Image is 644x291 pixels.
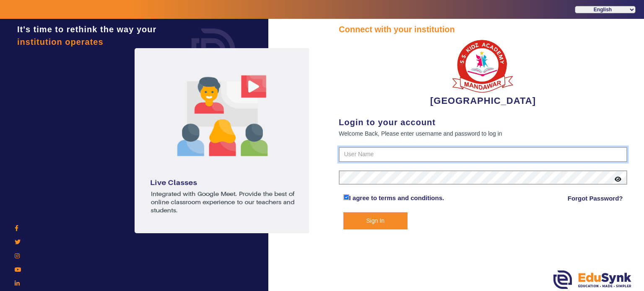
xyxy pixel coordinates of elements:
[135,48,311,233] img: login1.png
[553,270,631,289] img: edusynk.png
[339,36,627,108] div: [GEOGRAPHIC_DATA]
[349,194,444,201] a: I agree to terms and conditions.
[568,193,623,203] a: Forgot Password?
[339,23,627,36] div: Connect with your institution
[339,147,627,162] input: User Name
[339,116,627,129] div: Login to your account
[339,129,627,139] div: Welcome Back, Please enter username and password to log in
[452,36,514,94] img: b9104f0a-387a-4379-b368-ffa933cda262
[17,25,156,34] span: It's time to rethink the way your
[182,19,245,82] img: login.png
[343,212,408,229] button: Sign In
[17,37,104,46] span: institution operates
